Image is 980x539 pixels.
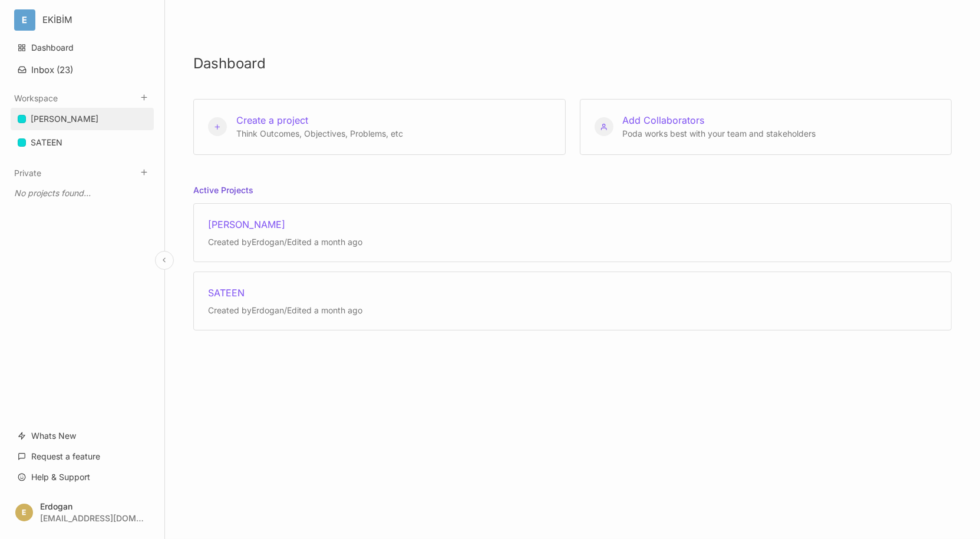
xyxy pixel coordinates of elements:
[14,168,41,178] button: Private
[11,466,154,488] a: Help & Support
[208,286,362,299] div: SATEEN
[11,108,154,130] a: [PERSON_NAME]
[11,108,154,131] div: [PERSON_NAME]
[11,104,154,158] div: Workspace
[623,114,705,126] span: Add Collaborators
[11,37,154,59] a: Dashboard
[40,502,144,511] div: Erdogan
[11,179,154,207] div: Private
[15,504,33,521] div: E
[31,112,98,126] div: [PERSON_NAME]
[11,59,154,80] button: Inbox (23)
[40,514,144,523] div: [EMAIL_ADDRESS][DOMAIN_NAME]
[11,495,154,530] button: EErdogan[EMAIL_ADDRESS][DOMAIN_NAME]
[193,272,952,330] a: SATEENCreated byErdogan/Edited a month ago
[193,203,952,262] a: [PERSON_NAME]Created byErdogan/Edited a month ago
[14,93,58,103] button: Workspace
[208,236,362,248] div: Created by Erdogan / Edited a month ago
[42,15,131,25] div: EKİBİM
[14,9,35,31] div: E
[11,445,154,468] a: Request a feature
[11,131,154,154] a: SATEEN
[208,218,362,231] div: [PERSON_NAME]
[11,183,154,204] div: No projects found...
[236,114,308,126] span: Create a project
[31,135,62,150] div: SATEEN
[14,9,150,31] button: EEKİBİM
[193,184,253,204] h5: Active Projects
[11,425,154,447] a: Whats New
[193,99,566,155] button: Create a project Think Outcomes, Objectives, Problems, etc
[623,128,816,138] span: Poda works best with your team and stakeholders
[580,99,952,155] button: Add Collaborators Poda works best with your team and stakeholders
[236,128,403,138] span: Think Outcomes, Objectives, Problems, etc
[193,57,952,71] h1: Dashboard
[208,305,362,316] div: Created by Erdogan / Edited a month ago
